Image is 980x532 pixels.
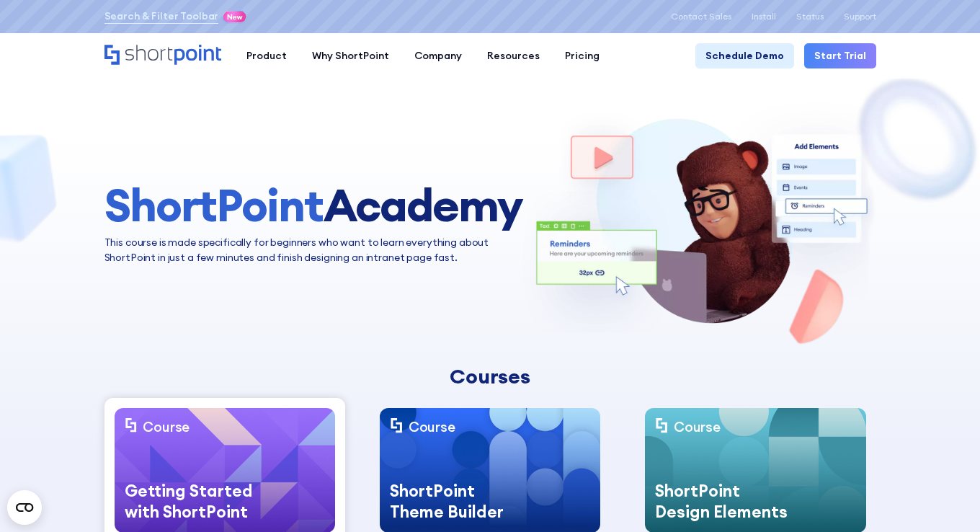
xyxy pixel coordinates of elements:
[565,48,600,63] div: Pricing
[312,48,389,63] div: Why ShortPoint
[695,43,794,68] a: Schedule Demo
[409,418,455,438] div: Course
[246,48,287,63] div: Product
[104,176,324,234] span: ShortPoint
[402,43,475,68] a: Company
[553,43,612,68] a: Pricing
[104,235,522,265] p: This course is made specifically for beginners who want to learn everything about ShortPoint in j...
[104,9,219,24] a: Search & Filter Toolbar
[671,12,731,22] a: Contact Sales
[908,463,980,532] iframe: Chat Widget
[234,43,300,68] a: Product
[796,12,824,22] a: Status
[804,43,876,68] a: Start Trial
[414,48,462,63] div: Company
[300,43,402,68] a: Why ShortPoint
[674,418,721,438] div: Course
[752,12,776,22] a: Install
[104,180,522,230] h1: Academy
[844,12,876,22] a: Support
[143,418,190,438] div: Course
[487,48,540,63] div: Resources
[220,365,760,388] div: Courses
[104,45,222,66] a: Home
[475,43,553,68] a: Resources
[7,490,42,525] button: Open CMP widget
